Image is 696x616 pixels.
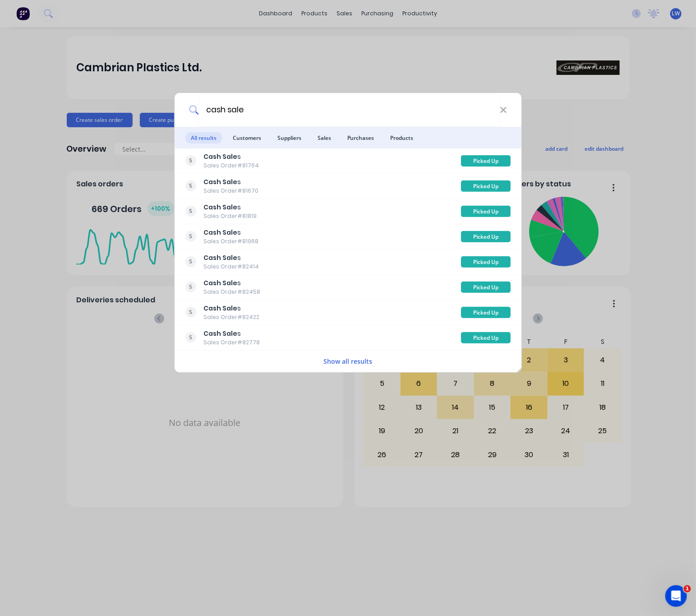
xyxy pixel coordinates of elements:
div: Sales Order #82422 [203,313,259,321]
div: Sales Order #81819 [203,212,257,220]
div: Picked Up [461,256,511,268]
iframe: Intercom live chat [665,585,687,607]
b: Cash Sale [203,228,237,237]
span: Purchases [342,132,380,144]
div: Picked Up [461,181,511,192]
input: Start typing a customer or supplier name to create a new order... [198,93,500,127]
span: Products [385,132,419,144]
span: 1 [684,585,691,593]
div: s [203,203,257,212]
div: Picked Up [461,307,511,318]
b: Cash Sale [203,152,237,161]
div: Picked Up [461,231,511,242]
b: Cash Sale [203,253,237,262]
div: s [203,253,259,263]
div: Sales Order #82778 [203,338,260,347]
b: Cash Sale [203,329,237,338]
div: Sales Order #82458 [203,288,260,296]
b: Cash Sale [203,177,237,186]
div: s [203,304,259,313]
div: s [203,329,260,338]
span: All results [185,132,222,144]
div: s [203,278,260,288]
b: Cash Sale [203,278,237,287]
button: Show all results [321,356,375,366]
div: Sales Order #81968 [203,237,258,245]
div: Picked Up [461,332,511,343]
span: Suppliers [272,132,307,144]
div: Sales Order #81764 [203,162,259,170]
div: Picked Up [461,155,511,167]
b: Cash Sale [203,304,237,313]
span: Sales [312,132,336,144]
div: Picked Up [461,206,511,217]
div: Sales Order #81670 [203,187,258,195]
div: Sales Order #82414 [203,263,259,271]
div: s [203,152,259,162]
div: Picked Up [461,282,511,293]
span: Customers [227,132,267,144]
div: s [203,177,258,187]
b: Cash Sale [203,203,237,212]
div: s [203,228,258,237]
